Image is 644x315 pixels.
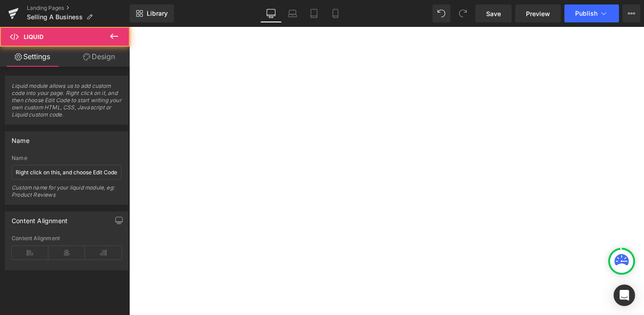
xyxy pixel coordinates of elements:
[12,132,30,144] div: Name
[614,285,635,306] div: Open Intercom Messenger
[282,4,303,22] a: Laptop
[454,4,472,22] button: Redo
[260,4,282,22] a: Desktop
[27,4,130,12] a: Landing Pages
[432,4,450,22] button: Undo
[486,9,501,18] span: Save
[67,47,131,67] a: Design
[515,4,561,22] a: Preview
[623,4,640,22] button: More
[12,82,122,124] span: Liquid module allows us to add custom code into your page. Right click on it, and then choose Edi...
[27,13,83,21] span: Selling A Business
[12,235,122,242] div: Content Alignment
[564,4,619,22] button: Publish
[526,9,550,18] span: Preview
[24,33,43,40] span: Liquid
[12,212,68,224] div: Content Alignment
[575,10,597,17] span: Publish
[130,4,174,22] a: New Library
[325,4,346,22] a: Mobile
[12,184,122,204] div: Custom name for your liquid module, eg: Product Reviews
[147,9,168,17] span: Library
[303,4,325,22] a: Tablet
[12,155,122,161] div: Name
